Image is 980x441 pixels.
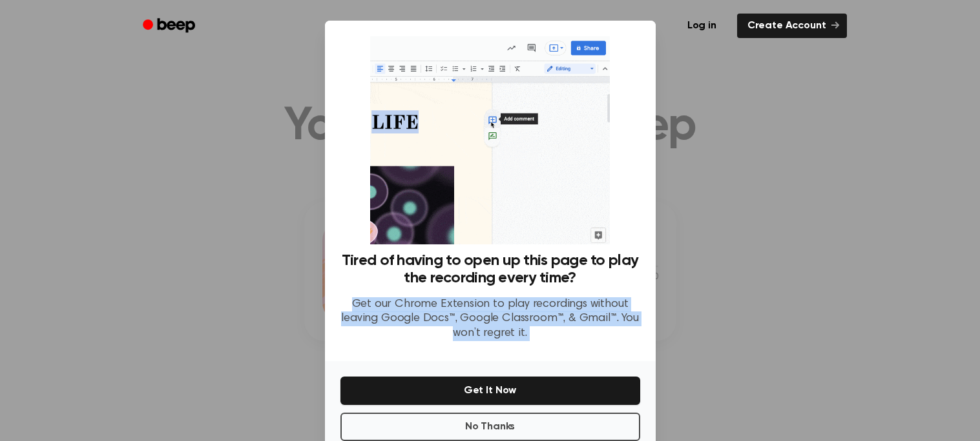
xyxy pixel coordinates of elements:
h3: Tired of having to open up this page to play the recording every time? [340,252,640,287]
a: Create Account [737,14,847,38]
a: Beep [134,14,207,39]
button: No Thanks [340,413,640,441]
a: Log in [674,11,729,41]
p: Get our Chrome Extension to play recordings without leaving Google Docs™, Google Classroom™, & Gm... [340,297,640,341]
button: Get It Now [340,377,640,405]
img: Beep extension in action [370,36,610,244]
